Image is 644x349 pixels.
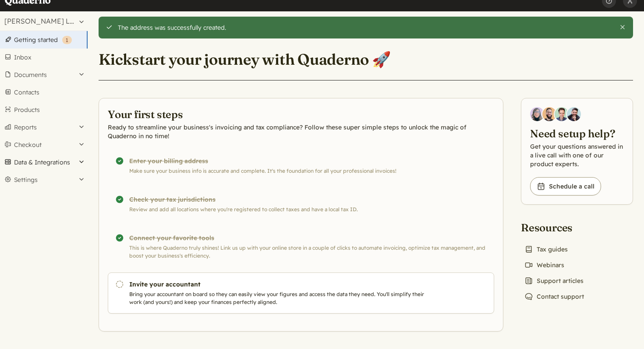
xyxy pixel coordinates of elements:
[118,24,612,31] div: The address was successfully created.
[521,275,587,287] a: Support articles
[521,243,571,255] a: Tax guides
[99,50,391,69] h1: Kickstart your journey with Quaderno 🚀
[567,107,581,121] img: Javier Rubio, DevRel at Quaderno
[521,290,587,303] a: Contact support
[108,123,494,140] p: Ready to streamline your business's invoicing and tax compliance? Follow these super simple steps...
[108,107,494,121] h2: Your first steps
[530,126,624,140] h2: Need setup help?
[530,177,601,195] a: Schedule a call
[542,107,556,121] img: Jairo Fumero, Account Executive at Quaderno
[129,280,428,289] h3: Invite your accountant
[530,142,624,168] p: Get your questions answered in a live call with one of our product experts.
[521,259,568,271] a: Webinars
[530,107,544,121] img: Diana Carrasco, Account Executive at Quaderno
[555,107,569,121] img: Ivo Oltmans, Business Developer at Quaderno
[129,290,428,306] p: Bring your accountant on board so they can easily view your figures and access the data they need...
[108,272,494,314] a: Invite your accountant Bring your accountant on board so they can easily view your figures and ac...
[66,37,68,43] span: 1
[521,220,587,234] h2: Resources
[619,24,626,31] button: Close this alert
